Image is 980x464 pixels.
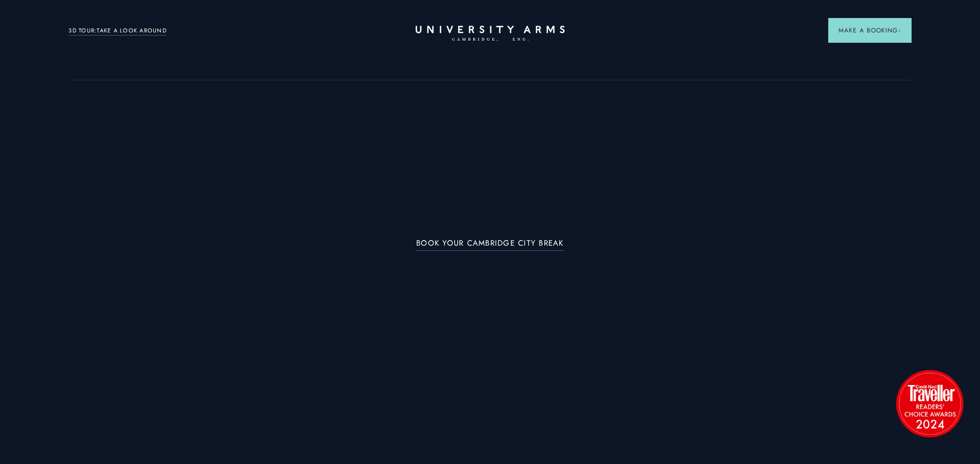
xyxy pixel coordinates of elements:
[839,26,901,35] span: Make a Booking
[891,365,968,442] img: image-2524eff8f0c5d55edbf694693304c4387916dea5-1501x1501-png
[68,26,167,36] a: 3D TOUR:TAKE A LOOK AROUND
[828,18,912,43] button: Make a BookingArrow icon
[416,26,565,42] a: Home
[898,29,901,32] img: Arrow icon
[416,239,564,251] a: BOOK YOUR CAMBRIDGE CITY BREAK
